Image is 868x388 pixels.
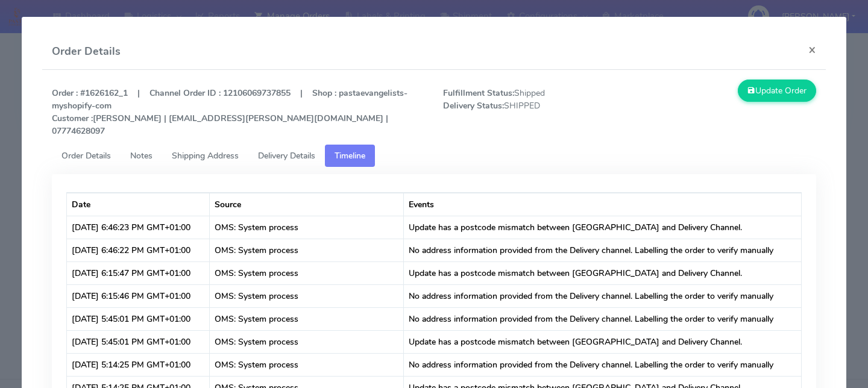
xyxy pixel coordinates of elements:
[67,284,210,307] td: [DATE] 6:15:46 PM GMT+01:00
[52,113,93,124] strong: Customer :
[67,239,210,261] td: [DATE] 6:46:22 PM GMT+01:00
[738,80,816,102] button: Update Order
[67,307,210,330] td: [DATE] 5:45:01 PM GMT+01:00
[799,34,826,66] button: Close
[52,145,816,167] ul: Tabs
[210,239,404,261] td: OMS: System process
[210,307,404,330] td: OMS: System process
[130,150,153,161] span: Notes
[210,193,404,216] th: Source
[404,353,801,376] td: No address information provided from the Delivery channel. Labelling the order to verify manually
[210,216,404,239] td: OMS: System process
[210,353,404,376] td: OMS: System process
[210,261,404,284] td: OMS: System process
[404,307,801,330] td: No address information provided from the Delivery channel. Labelling the order to verify manually
[404,261,801,284] td: Update has a postcode mismatch between [GEOGRAPHIC_DATA] and Delivery Channel.
[172,150,239,161] span: Shipping Address
[210,330,404,353] td: OMS: System process
[404,216,801,239] td: Update has a postcode mismatch between [GEOGRAPHIC_DATA] and Delivery Channel.
[61,150,111,161] span: Order Details
[67,216,210,239] td: [DATE] 6:46:23 PM GMT+01:00
[52,43,121,60] h4: Order Details
[434,87,629,137] span: Shipped SHIPPED
[443,87,514,99] strong: Fulfillment Status:
[335,150,365,161] span: Timeline
[258,150,315,161] span: Delivery Details
[404,330,801,353] td: Update has a postcode mismatch between [GEOGRAPHIC_DATA] and Delivery Channel.
[67,193,210,216] th: Date
[67,261,210,284] td: [DATE] 6:15:47 PM GMT+01:00
[404,239,801,261] td: No address information provided from the Delivery channel. Labelling the order to verify manually
[404,284,801,307] td: No address information provided from the Delivery channel. Labelling the order to verify manually
[404,193,801,216] th: Events
[443,100,504,111] strong: Delivery Status:
[67,353,210,376] td: [DATE] 5:14:25 PM GMT+01:00
[67,330,210,353] td: [DATE] 5:45:01 PM GMT+01:00
[210,284,404,307] td: OMS: System process
[52,87,407,137] strong: Order : #1626162_1 | Channel Order ID : 12106069737855 | Shop : pastaevangelists-myshopify-com [P...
